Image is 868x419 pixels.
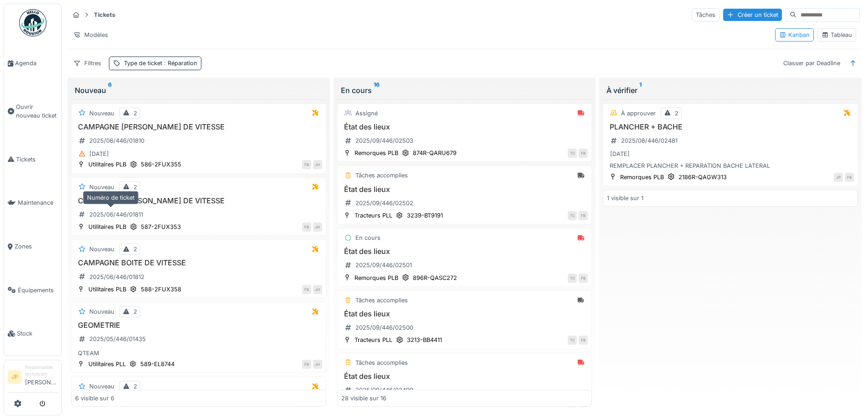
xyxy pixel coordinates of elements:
[8,370,21,384] li: JP
[313,360,322,369] div: JH
[141,222,181,231] div: 587-2FUX353
[355,261,412,269] div: 2025/09/446/02501
[4,138,62,181] a: Tickets
[607,161,854,170] div: REMPLACER PLANCHER + REPARATION BACHE LATERAL
[15,59,58,67] span: Agenda
[17,329,58,338] span: Stock
[407,211,443,220] div: 3239-BT9191
[89,335,146,343] div: 2025/05/446/01435
[89,245,114,253] div: Nouveau
[607,194,643,202] div: 1 visible sur 1
[568,274,577,283] div: TC
[4,181,62,225] a: Maintenance
[75,259,322,267] h3: CAMPAGNE BOITE DE VITESSE
[678,173,727,181] div: 2186R-QAGW313
[579,336,588,345] div: FB
[354,336,392,344] div: Tracteurs PLL
[302,285,311,294] div: FB
[4,41,62,85] a: Agenda
[124,59,197,67] div: Type de ticket
[18,286,58,295] span: Équipements
[16,155,58,164] span: Tickets
[621,109,656,118] div: À approuver
[341,310,588,318] h3: État des lieux
[779,57,844,70] div: Classer par Deadline
[568,336,577,345] div: TC
[4,225,62,269] a: Zones
[134,245,137,253] div: 2
[25,364,58,378] div: Responsable technicien
[579,274,588,283] div: FB
[341,247,588,256] h3: État des lieux
[89,136,144,145] div: 2025/06/446/01810
[302,160,311,169] div: FB
[692,8,719,21] div: Tâches
[579,149,588,158] div: FB
[568,211,577,220] div: TC
[89,307,114,316] div: Nouveau
[88,160,126,169] div: Utilitaires PLB
[639,85,642,96] sup: 1
[89,150,109,158] div: [DATE]
[89,273,144,281] div: 2025/06/446/01812
[579,211,588,220] div: FB
[355,386,413,394] div: 2025/09/446/02499
[88,222,126,231] div: Utilitaires PLB
[355,323,413,332] div: 2025/09/446/02500
[355,109,378,118] div: Assigné
[25,364,58,390] li: [PERSON_NAME]
[19,9,46,36] img: Badge_color-CXgf-gQk.svg
[302,360,311,369] div: FB
[140,360,175,368] div: 589-EL8744
[75,197,322,205] h3: CAMPAGNE [PERSON_NAME] DE VITESSE
[675,109,678,118] div: 2
[413,149,457,157] div: 874R-QARU679
[89,109,114,118] div: Nouveau
[607,123,854,131] h3: PLANCHER + BACHE
[313,285,322,294] div: JH
[162,60,197,67] span: : Réparation
[568,149,577,158] div: TC
[16,103,58,120] span: Ouvrir nouveau ticket
[355,199,413,207] div: 2025/09/446/02502
[610,150,630,158] div: [DATE]
[4,85,62,138] a: Ouvrir nouveau ticket
[134,307,137,316] div: 2
[621,136,678,145] div: 2025/08/446/02481
[845,173,854,182] div: FB
[141,285,181,294] div: 588-2FUX358
[413,274,457,282] div: 896R-QASC272
[354,274,398,282] div: Remorques PLB
[88,285,126,294] div: Utilitaires PLB
[75,349,322,357] div: QTEAM
[69,28,112,41] div: Modèles
[341,185,588,194] h3: État des lieux
[89,183,114,191] div: Nouveau
[313,160,322,169] div: JH
[8,364,58,393] a: JP Responsable technicien[PERSON_NAME]
[18,198,58,207] span: Maintenance
[83,191,139,204] div: Numéro de ticket
[75,321,322,330] h3: GEOMETRIE
[354,211,392,220] div: Tracteurs PLL
[355,136,413,145] div: 2025/09/446/02503
[15,242,58,251] span: Zones
[407,336,442,344] div: 3213-BB4411
[4,312,62,356] a: Stock
[75,85,323,96] div: Nouveau
[141,160,181,169] div: 586-2FUX355
[75,123,322,131] h3: CAMPAGNE [PERSON_NAME] DE VITESSE
[355,171,408,180] div: Tâches accomplies
[302,222,311,232] div: FB
[75,394,114,403] div: 6 visible sur 6
[88,360,126,368] div: Utilitaires PLL
[341,394,386,403] div: 28 visible sur 16
[355,233,380,242] div: En cours
[69,57,105,70] div: Filtres
[89,382,114,391] div: Nouveau
[134,183,137,191] div: 2
[134,109,137,118] div: 2
[620,173,664,181] div: Remorques PLB
[606,85,854,96] div: À vérifier
[313,222,322,232] div: JH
